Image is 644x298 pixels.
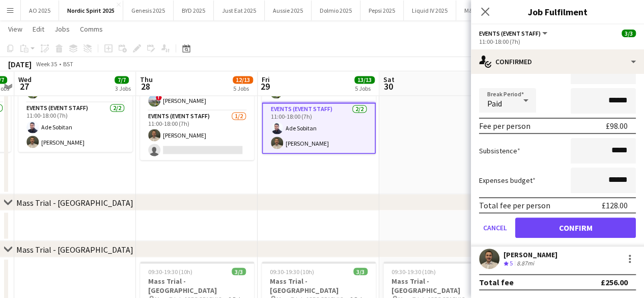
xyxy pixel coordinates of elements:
[360,1,404,20] button: Pepsi 2025
[262,102,376,154] app-card-role: Events (Event Staff)2/211:00-18:00 (7h)Ade Sobitan[PERSON_NAME]
[479,30,541,37] span: Events (Event Staff)
[270,267,314,275] span: 09:30-19:30 (10h)
[59,1,123,20] button: Nordic Spirit 2025
[16,197,133,207] div: Mass Trial - [GEOGRAPHIC_DATA]
[138,80,153,92] span: 28
[140,75,153,84] span: Thu
[515,259,536,268] div: 8.87mi
[312,1,360,20] button: Dolmio 2025
[76,22,107,36] a: Comms
[140,276,254,294] h3: Mass Trial - [GEOGRAPHIC_DATA]
[33,24,44,34] span: Edit
[479,146,520,155] label: Subsistence
[382,80,395,92] span: 30
[148,267,192,275] span: 09:30-19:30 (10h)
[404,1,456,20] button: Liquid IV 2025
[479,121,530,131] div: Fee per person
[80,24,103,34] span: Comms
[63,60,73,68] div: BST
[18,75,32,84] span: Wed
[515,218,636,238] button: Confirm
[115,85,131,92] div: 3 Jobs
[34,60,59,68] span: Week 35
[262,276,376,294] h3: Mass Trial - [GEOGRAPHIC_DATA]
[8,59,32,69] div: [DATE]
[510,259,513,267] span: 5
[479,218,511,238] button: Cancel
[18,102,132,152] app-card-role: Events (Event Staff)2/211:00-18:00 (7h)Ade Sobitan[PERSON_NAME]
[383,75,395,84] span: Sat
[479,30,549,37] button: Events (Event Staff)
[50,22,74,36] a: Jobs
[115,76,129,84] span: 7/7
[16,244,133,254] div: Mass Trial - [GEOGRAPHIC_DATA]
[355,85,374,92] div: 5 Jobs
[232,267,246,275] span: 3/3
[601,277,628,287] div: £256.00
[123,1,174,20] button: Genesis 2025
[156,94,162,100] span: !
[354,76,375,84] span: 13/13
[479,38,636,45] div: 11:00-18:00 (7h)
[606,121,628,131] div: £98.00
[503,250,557,259] div: [PERSON_NAME]
[602,200,628,210] div: £128.00
[456,1,503,20] button: M&M's 2025
[21,1,59,20] button: AO 2025
[29,22,48,36] a: Edit
[233,85,253,92] div: 5 Jobs
[260,80,270,92] span: 29
[8,24,22,34] span: View
[353,267,368,275] span: 3/3
[479,176,536,185] label: Expenses budget
[391,267,436,275] span: 09:30-19:30 (10h)
[471,49,644,74] div: Confirmed
[233,76,253,84] span: 12/13
[265,1,312,20] button: Aussie 2025
[174,1,214,20] button: BYD 2025
[479,200,550,210] div: Total fee per person
[262,75,270,84] span: Fri
[487,98,502,109] span: Paid
[54,24,70,34] span: Jobs
[479,277,514,287] div: Total fee
[471,5,644,18] h3: Job Fulfilment
[17,80,32,92] span: 27
[383,276,497,294] h3: Mass Trial - [GEOGRAPHIC_DATA]
[4,22,26,36] a: View
[214,1,265,20] button: Just Eat 2025
[622,30,636,37] span: 3/3
[140,111,254,160] app-card-role: Events (Event Staff)1/211:00-18:00 (7h)[PERSON_NAME]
